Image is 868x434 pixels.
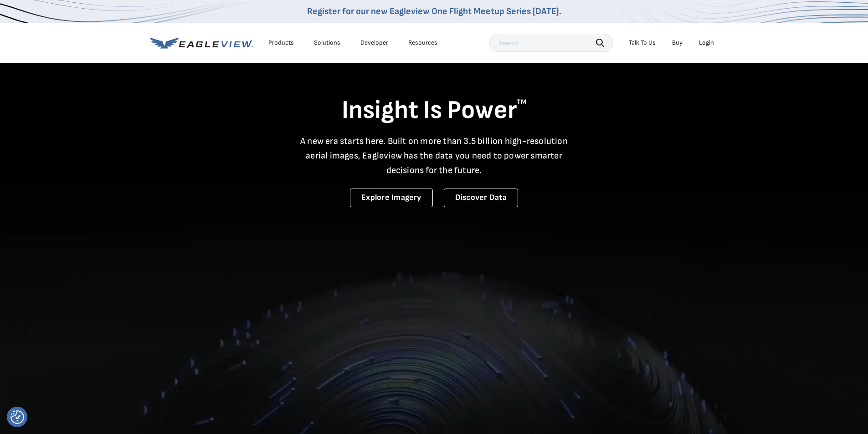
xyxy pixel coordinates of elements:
a: Register for our new Eagleview One Flight Meetup Series [DATE]. [307,6,561,17]
input: Search [489,34,613,52]
div: Solutions [314,39,340,47]
a: Developer [360,39,388,47]
button: Consent Preferences [10,410,24,424]
div: Talk To Us [629,39,656,47]
sup: TM [517,98,527,107]
a: Discover Data [444,189,518,207]
div: Products [268,39,294,47]
div: Login [699,39,714,47]
a: Buy [672,39,683,47]
img: Revisit consent button [10,410,24,424]
a: Explore Imagery [350,189,433,207]
p: A new era starts here. Built on more than 3.5 billion high-resolution aerial images, Eagleview ha... [295,134,574,178]
div: Resources [408,39,437,47]
h1: Insight Is Power [150,95,719,127]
